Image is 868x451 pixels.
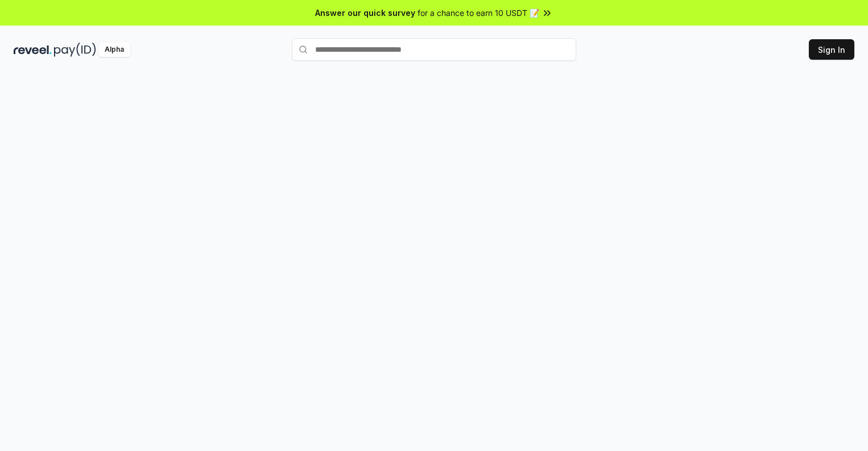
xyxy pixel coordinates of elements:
[14,43,52,57] img: reveel_dark
[809,39,854,60] button: Sign In
[315,7,415,19] span: Answer our quick survey
[98,43,130,57] div: Alpha
[54,43,96,57] img: pay_id
[418,7,539,19] span: for a chance to earn 10 USDT 📝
